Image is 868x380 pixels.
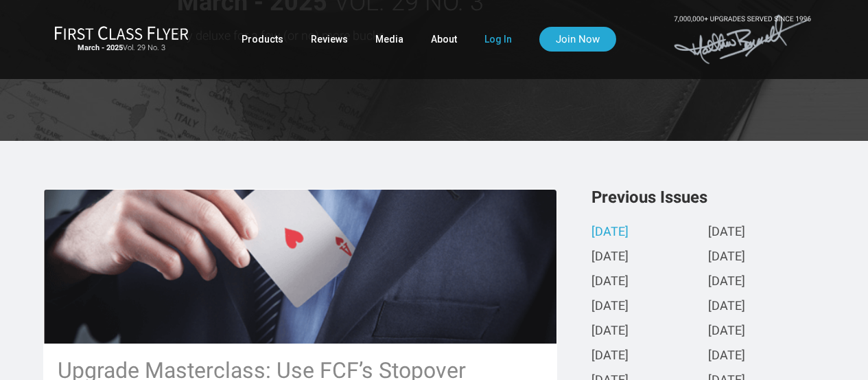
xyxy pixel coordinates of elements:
a: [DATE] [591,300,629,314]
a: Log In [484,27,512,52]
a: [DATE] [591,225,629,240]
a: First Class FlyerMarch - 2025Vol. 29 No. 3 [54,25,189,53]
a: [DATE] [591,324,629,339]
img: First Class Flyer [54,25,189,40]
small: Vol. 29 No. 3 [54,43,189,53]
a: [DATE] [708,324,745,339]
a: [DATE] [591,250,629,265]
a: Join Now [539,27,616,52]
a: [DATE] [708,275,745,289]
a: [DATE] [591,275,629,289]
a: Media [375,27,403,52]
a: [DATE] [708,300,745,314]
a: [DATE] [708,250,745,265]
h3: Previous Issues [591,189,825,205]
a: About [431,27,457,52]
strong: March - 2025 [78,43,123,52]
a: Reviews [311,27,348,52]
a: [DATE] [708,349,745,364]
a: Products [242,27,283,52]
a: [DATE] [708,225,745,240]
a: [DATE] [591,349,629,364]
